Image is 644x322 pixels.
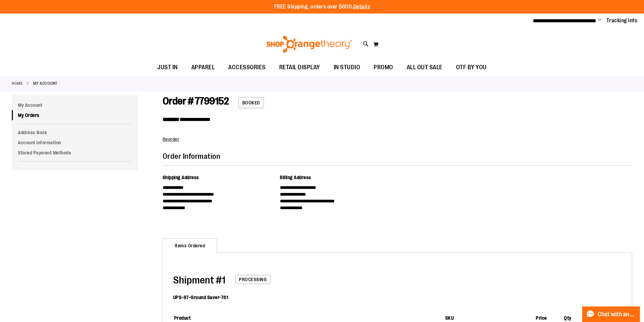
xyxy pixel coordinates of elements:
a: Stored Payment Methods [12,148,138,158]
span: IN STUDIO [334,60,360,75]
span: Shipment # [173,274,222,286]
span: Shipping Address [163,175,199,180]
a: Home [12,80,23,86]
span: 1 [173,274,225,286]
span: Chat with an Expert [598,311,636,318]
span: JUST IN [157,60,178,75]
span: Processing [235,275,271,284]
dt: UPS-87-Ground Saver-761 [173,294,229,301]
span: Billing Address [280,175,311,180]
p: FREE Shipping, orders over $600. [274,3,370,11]
strong: My Account [33,80,57,86]
span: APPAREL [191,60,215,75]
a: Tracking Info [606,17,638,24]
a: My Account [12,100,138,110]
span: Order # 7799152 [163,95,229,107]
strong: Items Ordered [163,238,217,253]
span: Order Information [163,152,220,160]
span: OTF BY YOU [456,60,487,75]
a: Address Book [12,127,138,138]
span: PROMO [374,60,393,75]
img: Shop Orangetheory [265,36,353,53]
a: Reorder [163,137,180,142]
button: Account menu [598,17,601,24]
span: Booked [238,97,264,108]
a: My Orders [12,110,138,120]
a: Details [353,4,370,10]
span: ALL OUT SALE [407,60,443,75]
span: ACCESSORIES [228,60,266,75]
button: Chat with an Expert [582,306,640,322]
a: Account Information [12,138,138,148]
span: RETAIL DISPLAY [279,60,320,75]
